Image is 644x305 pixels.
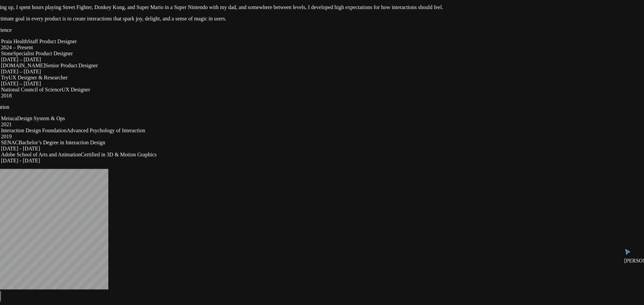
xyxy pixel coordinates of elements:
div: [DATE] - [DATE] [1,158,626,164]
span: Praia Health [1,39,28,44]
div: 2018 [1,93,626,99]
div: [DATE] – [DATE] [1,81,626,87]
span: Meiuca [1,116,17,121]
div: 2019 [1,134,626,140]
span: Staff Product Designer [28,39,77,44]
span: Certified in 3D & Motion Graphics [81,152,157,157]
span: Stone [1,51,13,56]
span: Design System & Ops [17,116,65,121]
span: Specialist Product Designer [13,51,73,56]
span: [DOMAIN_NAME] [1,63,45,68]
span: Adobe School of Arts and Animation [1,152,81,157]
div: [DATE] – [DATE] [1,69,626,75]
span: UX Designer [62,87,90,92]
div: 2024 – Present [1,45,626,51]
span: Try [1,75,9,80]
span: National Council of Science [1,87,62,92]
div: [DATE] – [DATE] [1,57,626,63]
span: UX Designer & Researcher [9,75,68,80]
span: Advanced Psychology of Interaction [67,128,145,133]
span: SENAC [1,140,18,145]
span: Interaction Design Foundation [1,128,67,133]
span: Bachelor’s Degree in Interaction Design [18,140,105,145]
span: Senior Product Designer [45,63,98,68]
div: 2021 [1,122,626,128]
div: [DATE] - [DATE] [1,146,626,152]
